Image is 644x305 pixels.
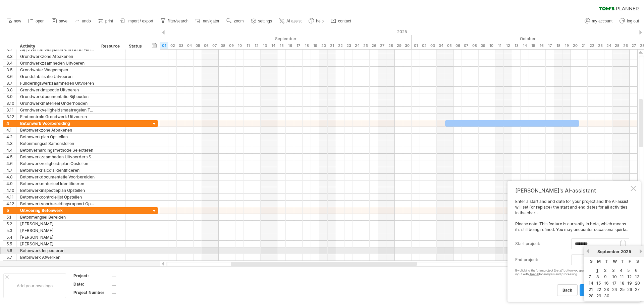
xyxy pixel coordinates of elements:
[20,241,95,247] div: [PERSON_NAME]
[621,249,631,254] span: 2025
[73,17,93,25] a: undo
[618,17,641,25] a: log out
[495,42,504,49] div: Saturday, 11 October 2025
[303,42,311,49] div: Thursday, 18 September 2025
[596,42,604,49] div: Thursday, 23 October 2025
[59,19,67,23] span: save
[638,249,643,254] a: next
[20,113,95,120] div: Eindcontrole Grondwerk Uitvoeren
[588,280,594,286] a: 14
[319,42,328,49] div: Saturday, 20 September 2025
[20,207,95,214] div: Uitvoering Betonwerk
[6,100,16,106] div: 3.10
[20,167,95,173] div: Betonwerkrisico's Identificeren
[202,42,210,49] div: Saturday, 6 September 2025
[50,17,69,25] a: save
[412,42,420,49] div: Wednesday, 1 October 2025
[529,42,537,49] div: Wednesday, 15 October 2025
[20,100,95,106] div: Grondwerkmaterieel Onderhouden
[603,293,610,299] a: 30
[20,93,95,100] div: Grondwerkdocumentatie Bijhouden
[20,221,95,227] div: [PERSON_NAME]
[101,43,122,50] div: Resource
[603,280,609,286] a: 16
[3,273,66,298] div: Add your own logo
[6,154,16,160] div: 4.5
[194,42,202,49] div: Friday, 5 September 2025
[634,286,640,293] a: 27
[6,221,16,227] div: 5.2
[20,60,95,66] div: Grondwerkzaamheden Uitvoeren
[73,290,110,295] div: Project Number
[118,17,155,25] a: import / export
[629,259,631,264] span: Friday
[611,280,617,286] a: 17
[597,259,601,264] span: Monday
[168,19,189,23] span: filter/search
[596,286,602,293] a: 22
[603,274,607,280] a: 9
[36,19,45,23] span: open
[20,187,95,194] div: Betonwerkinspectieplan Opstellen
[258,19,272,23] span: settings
[20,87,95,93] div: Grondwerkinspectie Uitvoeren
[252,42,261,49] div: Friday, 12 September 2025
[6,134,16,140] div: 4.2
[14,19,21,23] span: new
[20,73,95,80] div: Grondstabilisatie Uitvoeren
[597,249,620,254] span: September
[515,254,571,265] label: end project:
[20,234,95,240] div: [PERSON_NAME]
[20,160,95,167] div: Betonwerkveiligheidsplan Opstellen
[479,42,487,49] div: Thursday, 9 October 2025
[596,280,601,286] a: 15
[6,214,16,220] div: 5.1
[338,19,351,23] span: contact
[307,17,326,25] a: help
[546,42,554,49] div: Friday, 17 October 2025
[596,274,600,280] a: 8
[611,286,618,293] a: 24
[6,93,16,100] div: 3.9
[73,273,110,279] div: Project:
[73,281,110,287] div: Date:
[6,67,16,73] div: 3.5
[428,42,437,49] div: Friday, 3 October 2025
[6,201,16,207] div: 4.12
[20,201,95,207] div: Betonwerkvoorbereidingsrapport Opstellen
[244,42,252,49] div: Thursday, 11 September 2025
[537,42,546,49] div: Thursday, 16 October 2025
[20,140,95,147] div: Betonmengsel Samenstellen
[6,160,16,167] div: 4.6
[6,167,16,173] div: 4.7
[6,247,16,254] div: 5.6
[627,280,633,286] a: 19
[20,127,95,133] div: Betonwerkzone Afbakenen
[521,42,529,49] div: Tuesday, 14 October 2025
[6,194,16,200] div: 4.11
[562,42,571,49] div: Sunday, 19 October 2025
[378,42,386,49] div: Saturday, 27 September 2025
[6,187,16,194] div: 4.10
[554,42,562,49] div: Saturday, 18 October 2025
[20,174,95,180] div: Betonwerkdocumentatie Voorbereiden
[20,120,95,127] div: Betonwerk Voorbereiding
[194,17,221,25] a: navigator
[294,42,303,49] div: Wednesday, 17 September 2025
[160,35,412,42] div: September 2025
[6,147,16,153] div: 4.4
[588,42,596,49] div: Wednesday, 22 October 2025
[5,17,23,25] a: new
[6,60,16,66] div: 3.4
[20,180,95,187] div: Betonwerkmaterieel Identificeren
[403,42,412,49] div: Tuesday, 30 September 2025
[277,42,286,49] div: Monday, 15 September 2025
[515,238,571,249] label: start project:
[353,42,361,49] div: Wednesday, 24 September 2025
[20,67,95,73] div: Grondwater Wegpompen
[112,281,168,287] div: ....
[636,259,639,264] span: Saturday
[621,42,630,49] div: Sunday, 26 October 2025
[611,274,618,280] a: 10
[604,42,613,49] div: Friday, 24 October 2025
